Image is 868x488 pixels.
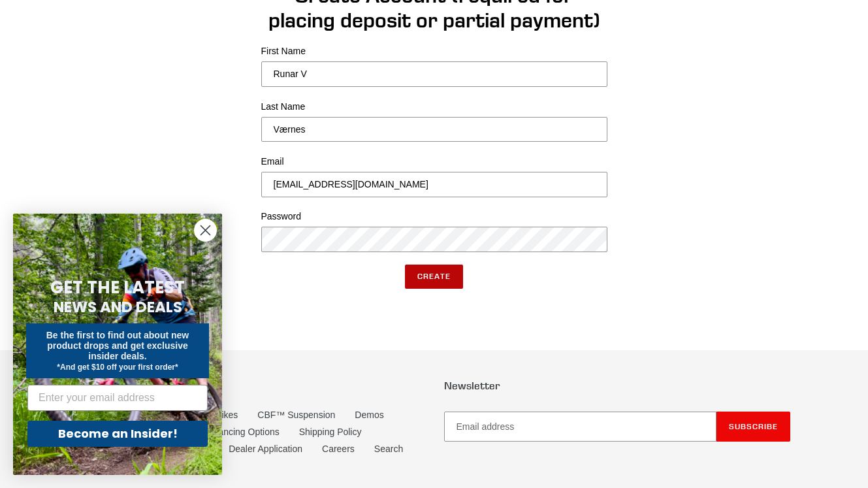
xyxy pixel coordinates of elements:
[27,421,208,447] button: Become an Insider!
[57,363,178,372] span: *And get $10 off your first order*
[257,410,335,420] a: CBF™ Suspension
[261,44,607,58] label: First Name
[322,444,355,454] a: Careers
[46,330,189,361] span: Be the first to find out about new product drops and get exclusive insider deals.
[444,412,716,442] input: Email address
[261,210,607,223] label: Password
[261,100,607,114] label: Last Name
[229,444,302,454] a: Dealer Application
[54,297,182,317] span: NEWS AND DEALS
[405,265,463,288] input: Create
[261,155,607,169] label: Email
[374,444,403,454] a: Search
[729,421,778,431] span: Subscribe
[78,380,425,392] p: Quick links
[299,427,362,437] a: Shipping Policy
[27,385,208,411] input: Enter your email address
[194,219,217,242] button: Close dialog
[716,412,790,442] button: Subscribe
[355,410,383,420] a: Demos
[444,380,790,392] p: Newsletter
[50,276,185,299] span: GET THE LATEST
